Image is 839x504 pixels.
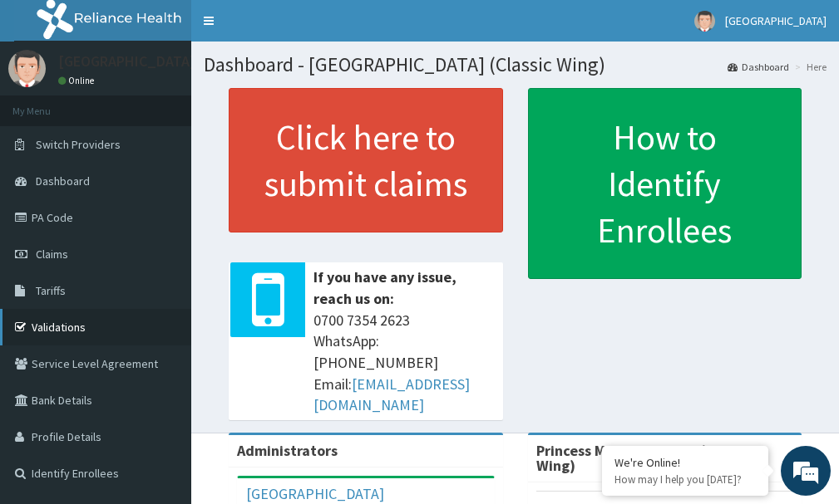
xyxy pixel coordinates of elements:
[58,75,98,86] a: Online
[58,54,195,69] p: [GEOGRAPHIC_DATA]
[36,283,66,298] span: Tariffs
[36,137,121,152] span: Switch Providers
[237,441,338,460] b: Administrators
[725,13,827,28] span: [GEOGRAPHIC_DATA]
[36,247,68,262] span: Claims
[313,310,495,417] span: 0700 7354 2623 WhatsApp: [PHONE_NUMBER] Email:
[246,484,384,503] a: [GEOGRAPHIC_DATA]
[204,54,827,76] h1: Dashboard - [GEOGRAPHIC_DATA] (Classic Wing)
[313,374,470,415] a: [EMAIL_ADDRESS][DOMAIN_NAME]
[728,60,789,74] a: Dashboard
[694,11,715,32] img: User Image
[536,441,752,475] strong: Princess Medical Center (Classic Wing)
[229,88,503,232] a: Click here to submit claims
[614,472,756,487] p: How may I help you today?
[528,88,802,279] a: How to Identify Enrollees
[36,174,90,188] span: Dashboard
[313,267,457,308] b: If you have any issue, reach us on:
[8,50,46,87] img: User Image
[791,60,827,74] li: Here
[614,455,756,470] div: We're Online!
